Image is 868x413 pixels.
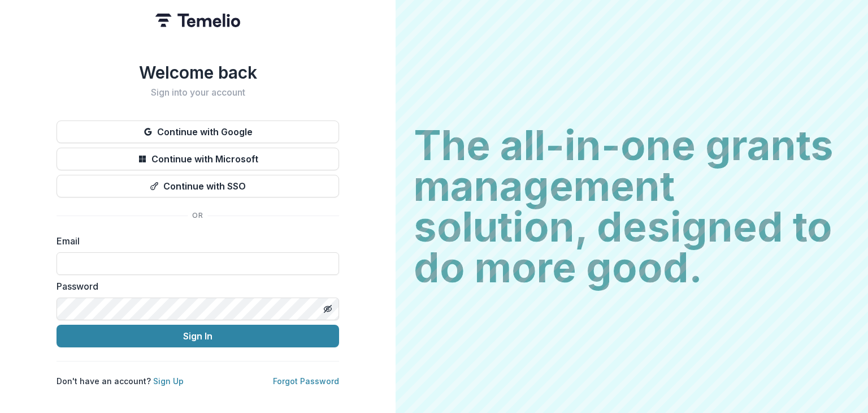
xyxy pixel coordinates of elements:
h2: Sign into your account [57,87,339,98]
button: Continue with Google [57,121,339,143]
button: Continue with SSO [57,175,339,197]
h1: Welcome back [57,62,339,83]
button: Sign In [57,325,339,347]
a: Sign Up [153,376,184,386]
button: Toggle password visibility [319,300,337,318]
label: Email [57,234,332,248]
a: Forgot Password [273,376,339,386]
img: Temelio [155,14,240,27]
button: Continue with Microsoft [57,148,339,170]
p: Don't have an account? [57,375,184,387]
label: Password [57,279,332,293]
